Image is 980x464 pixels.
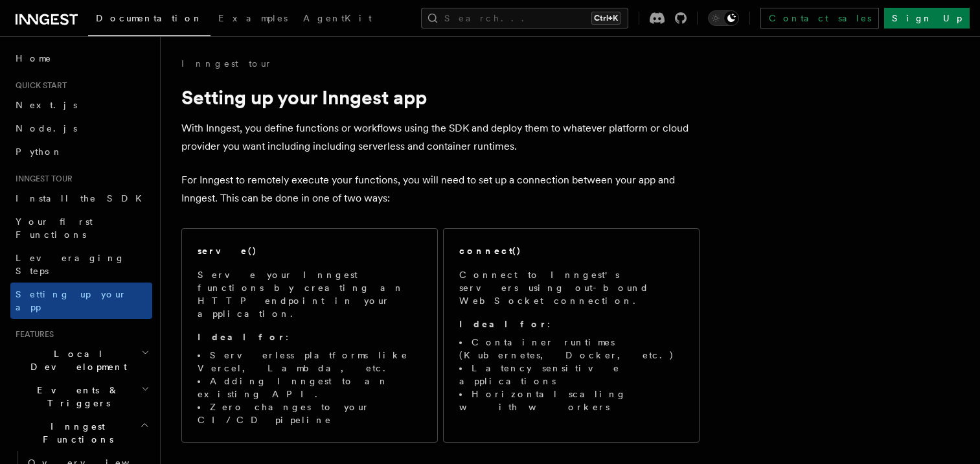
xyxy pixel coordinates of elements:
h2: serve() [198,244,257,257]
p: : [459,318,683,331]
p: For Inngest to remotely execute your functions, you will need to set up a connection between your... [181,171,700,207]
span: Examples [218,13,288,23]
button: Search...Ctrl+K [421,8,628,29]
span: Quick start [10,80,67,91]
button: Toggle dark mode [708,10,739,26]
a: Sign Up [884,8,970,29]
strong: Ideal for [198,332,286,342]
a: Setting up your app [10,283,152,319]
span: Documentation [96,13,203,23]
span: Next.js [16,100,77,110]
a: Node.js [10,117,152,140]
a: Install the SDK [10,187,152,210]
a: Home [10,47,152,70]
li: Latency sensitive applications [459,362,683,388]
span: Events & Triggers [10,384,141,410]
p: : [198,331,422,343]
kbd: Ctrl+K [591,12,621,25]
li: Zero changes to your CI/CD pipeline [198,400,422,426]
span: Features [10,329,54,340]
h1: Setting up your Inngest app [181,86,700,109]
span: Leveraging Steps [16,253,125,276]
a: Next.js [10,93,152,117]
span: Install the SDK [16,193,150,203]
span: Python [16,146,63,157]
span: Home [16,52,52,65]
span: Your first Functions [16,216,93,240]
li: Adding Inngest to an existing API. [198,375,422,400]
li: Horizontal scaling with workers [459,388,683,413]
li: Serverless platforms like Vercel, Lambda, etc. [198,349,422,375]
li: Container runtimes (Kubernetes, Docker, etc.) [459,336,683,362]
span: Inngest tour [10,174,73,184]
button: Local Development [10,342,152,378]
a: connect()Connect to Inngest's servers using out-bound WebSocket connection.Ideal for:Container ru... [443,228,700,443]
a: Leveraging Steps [10,246,152,283]
a: Python [10,140,152,163]
a: Inngest tour [181,57,272,70]
span: Setting up your app [16,289,127,312]
a: Contact sales [760,8,879,29]
a: Your first Functions [10,210,152,246]
span: AgentKit [303,13,372,23]
a: Documentation [88,4,211,36]
h2: connect() [459,244,521,257]
button: Inngest Functions [10,415,152,451]
button: Events & Triggers [10,378,152,415]
p: With Inngest, you define functions or workflows using the SDK and deploy them to whatever platfor... [181,119,700,156]
a: AgentKit [295,4,380,35]
span: Local Development [10,347,141,373]
p: Serve your Inngest functions by creating an HTTP endpoint in your application. [198,268,422,320]
p: Connect to Inngest's servers using out-bound WebSocket connection. [459,268,683,307]
strong: Ideal for [459,319,547,329]
span: Inngest Functions [10,420,140,446]
a: serve()Serve your Inngest functions by creating an HTTP endpoint in your application.Ideal for:Se... [181,228,438,443]
a: Examples [211,4,295,35]
span: Node.js [16,123,77,133]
